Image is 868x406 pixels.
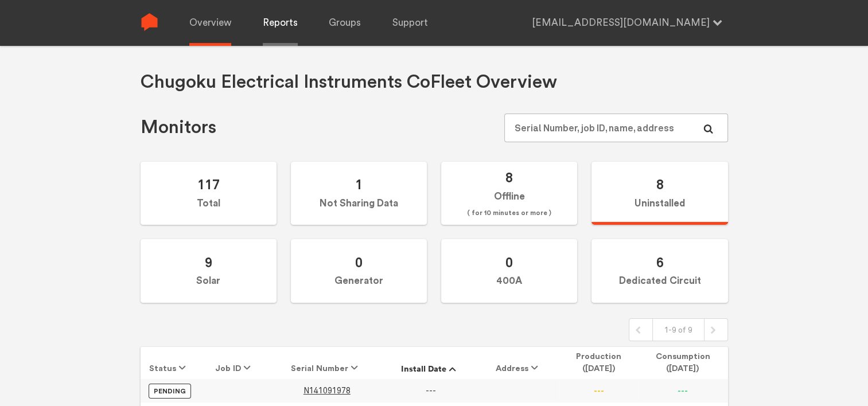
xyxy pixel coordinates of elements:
th: Status [141,347,200,379]
label: Solar [141,239,277,303]
span: --- [426,386,436,396]
span: N141091978 [303,386,351,396]
th: Install Date [383,347,479,379]
span: 8 [505,169,513,186]
th: Production ([DATE]) [559,347,637,379]
h1: Monitors [141,116,216,139]
h1: Chugoku Electrical Instruments Co Fleet Overview [141,71,557,94]
span: 117 [197,176,220,193]
th: Serial Number [271,347,383,379]
span: 9 [205,254,212,271]
span: 0 [505,254,513,271]
span: 1 [355,176,363,193]
label: Offline [441,162,577,225]
label: Generator [291,239,427,303]
input: Serial Number, job ID, name, address [504,114,727,142]
span: 6 [656,254,663,271]
label: Total [141,162,277,225]
div: 1-9 of 9 [652,319,704,341]
label: Uninstalled [591,162,727,225]
label: Not Sharing Data [291,162,427,225]
th: Address [479,347,559,379]
label: 400A [441,239,577,303]
img: Sense Logo [141,13,158,31]
span: ( for 10 minutes or more ) [467,206,551,220]
td: --- [559,379,637,402]
a: N141091978 [303,387,351,395]
th: Consumption ([DATE]) [638,347,728,379]
label: Pending [149,384,191,399]
label: Dedicated Circuit [591,239,727,303]
span: 8 [656,176,663,193]
span: 0 [355,254,363,271]
td: --- [638,379,728,402]
th: Job ID [199,347,271,379]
